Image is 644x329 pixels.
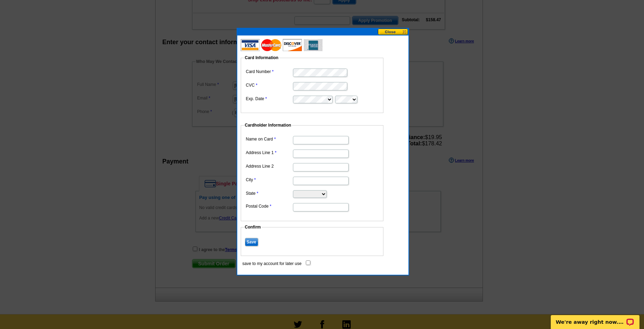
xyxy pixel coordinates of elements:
label: save to my account for later use [243,260,302,267]
legend: Cardholder Information [244,122,292,128]
label: State [246,190,292,196]
legend: Confirm [244,224,262,230]
label: Exp. Date [246,96,292,102]
legend: Card Information [244,55,279,61]
label: CVC [246,82,292,88]
label: Address Line 2 [246,163,292,169]
img: acceptedCards.gif [241,39,323,51]
label: Address Line 1 [246,150,292,156]
label: Card Number [246,69,292,75]
input: Save [245,238,258,246]
iframe: LiveChat chat widget [546,307,644,329]
label: City [246,177,292,183]
label: Postal Code [246,203,292,209]
label: Name on Card [246,136,292,142]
